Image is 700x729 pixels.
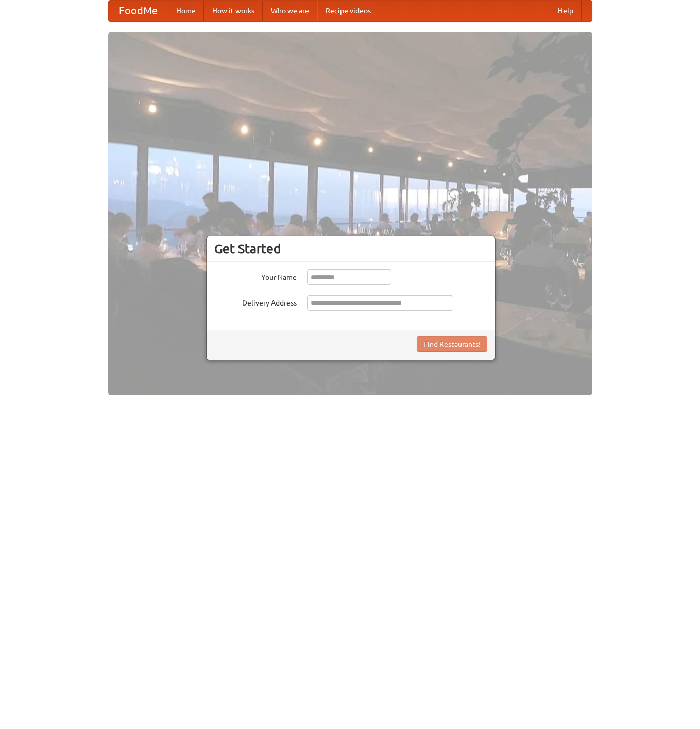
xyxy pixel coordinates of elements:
[263,1,317,21] a: Who we are
[204,1,263,21] a: How it works
[317,1,379,21] a: Recipe videos
[214,241,487,257] h3: Get Started
[168,1,204,21] a: Home
[109,1,168,21] a: FoodMe
[214,269,297,282] label: Your Name
[550,1,582,21] a: Help
[214,295,297,308] label: Delivery Address
[417,336,487,352] button: Find Restaurants!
